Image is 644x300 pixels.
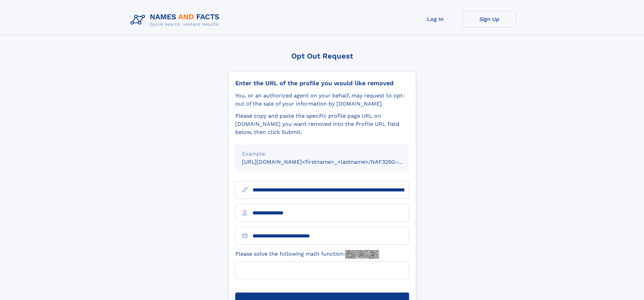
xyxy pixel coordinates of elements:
label: Please solve the following math function: [235,250,379,259]
div: Opt Out Request [228,52,416,60]
a: Sign Up [462,11,517,27]
div: Example: [242,150,402,158]
small: [URL][DOMAIN_NAME]<firstname>_<lastname>/NAF325G-xxxxxxxx [242,159,422,165]
a: Log In [408,11,462,27]
div: Enter the URL of the profile you would like removed [235,79,409,87]
div: Please copy and paste the specific profile page URL on [DOMAIN_NAME] you want removed into the Pr... [235,112,409,136]
img: Logo Names and Facts [128,11,225,29]
div: You, or an authorized agent on your behalf, may request to opt-out of the sale of your informatio... [235,92,409,108]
